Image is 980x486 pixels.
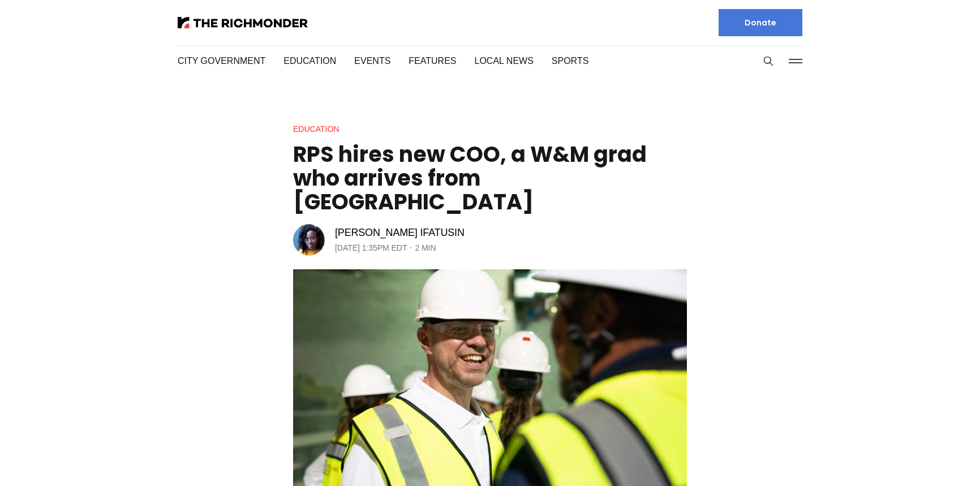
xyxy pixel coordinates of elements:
[293,224,325,256] img: Victoria A. Ifatusin
[403,54,447,67] a: Features
[416,241,438,255] span: 2 min
[760,53,777,70] button: Search this site
[539,54,574,67] a: Sports
[335,226,463,239] a: [PERSON_NAME] Ifatusin
[281,54,333,67] a: Education
[293,143,687,214] h1: RPS hires new COO, a W&M grad who arrives from [GEOGRAPHIC_DATA]
[465,54,521,67] a: Local News
[351,54,385,67] a: Events
[178,54,263,67] a: City Government
[719,9,802,36] a: Donate
[335,241,408,255] time: [DATE] 1:35PM EDT
[293,123,338,135] a: Education
[178,17,308,28] img: The Richmonder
